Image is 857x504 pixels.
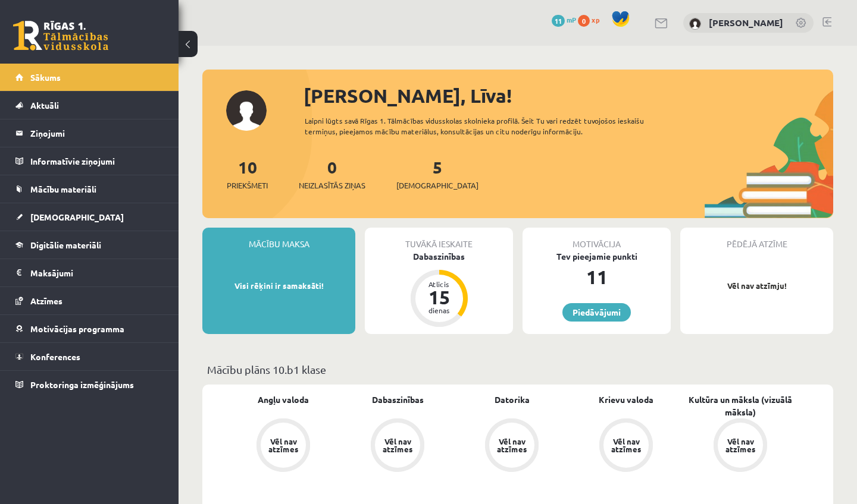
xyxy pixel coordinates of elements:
a: Vēl nav atzīmes [683,418,797,474]
div: Pēdējā atzīme [680,228,833,250]
div: Atlicis [421,281,457,288]
span: 0 [578,15,590,27]
span: Motivācijas programma [30,323,124,334]
a: Ziņojumi [15,119,164,147]
div: Vēl nav atzīmes [724,437,757,453]
legend: Ziņojumi [30,119,164,147]
span: Digitālie materiāli [30,240,101,250]
a: 0Neizlasītās ziņas [299,156,365,191]
a: Rīgas 1. Tālmācības vidusskola [13,21,108,51]
span: Proktoringa izmēģinājums [30,379,134,390]
a: Vēl nav atzīmes [455,418,569,474]
span: 11 [552,15,565,27]
a: Digitālie materiāli [15,231,164,259]
a: Vēl nav atzīmes [226,418,340,474]
a: Vēl nav atzīmes [340,418,455,474]
legend: Informatīvie ziņojumi [30,147,164,175]
legend: Maksājumi [30,259,164,286]
a: Motivācijas programma [15,315,164,342]
a: Sākums [15,64,164,91]
a: [PERSON_NAME] [709,17,783,29]
a: Atzīmes [15,287,164,314]
span: xp [592,15,599,24]
div: Laipni lūgts savā Rīgas 1. Tālmācības vidusskolas skolnieka profilā. Šeit Tu vari redzēt tuvojošo... [305,115,683,137]
a: Konferences [15,343,164,370]
p: Visi rēķini ir samaksāti! [208,280,349,292]
p: Vēl nav atzīmju! [686,280,827,292]
span: Sākums [30,72,61,83]
div: dienas [421,307,457,314]
span: Aktuāli [30,100,59,111]
a: Angļu valoda [258,393,309,406]
a: [DEMOGRAPHIC_DATA] [15,203,164,231]
div: Motivācija [523,228,671,250]
span: Atzīmes [30,295,62,306]
img: Līva Grosa [689,18,701,30]
a: Krievu valoda [599,393,653,406]
a: Maksājumi [15,259,164,286]
span: Mācību materiāli [30,184,96,194]
div: Dabaszinības [365,250,513,263]
div: Tev pieejamie punkti [523,250,671,263]
a: Datorika [495,393,530,406]
a: Informatīvie ziņojumi [15,147,164,175]
a: Piedāvājumi [562,303,631,322]
p: Mācību plāns 10.b1 klase [207,361,828,377]
a: Mācību materiāli [15,175,164,203]
a: Vēl nav atzīmes [569,418,683,474]
span: Konferences [30,351,80,362]
span: mP [567,15,576,24]
span: Priekšmeti [227,179,268,191]
span: Neizlasītās ziņas [299,179,365,191]
a: Dabaszinības [372,393,424,406]
div: 11 [523,263,671,291]
a: 10Priekšmeti [227,156,268,191]
a: 5[DEMOGRAPHIC_DATA] [396,156,478,191]
a: 0 xp [578,15,605,24]
div: Tuvākā ieskaite [365,228,513,250]
a: Kultūra un māksla (vizuālā māksla) [683,393,797,418]
div: Vēl nav atzīmes [495,437,528,453]
div: Mācību maksa [202,228,355,250]
div: Vēl nav atzīmes [609,437,643,453]
div: Vēl nav atzīmes [381,437,414,453]
div: 15 [421,288,457,307]
a: Proktoringa izmēģinājums [15,371,164,398]
a: Aktuāli [15,92,164,119]
div: [PERSON_NAME], Līva! [304,81,833,110]
span: [DEMOGRAPHIC_DATA] [396,179,478,191]
span: [DEMOGRAPHIC_DATA] [30,212,124,222]
a: 11 mP [552,15,576,24]
a: Dabaszinības Atlicis 15 dienas [365,250,513,329]
div: Vēl nav atzīmes [267,437,300,453]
